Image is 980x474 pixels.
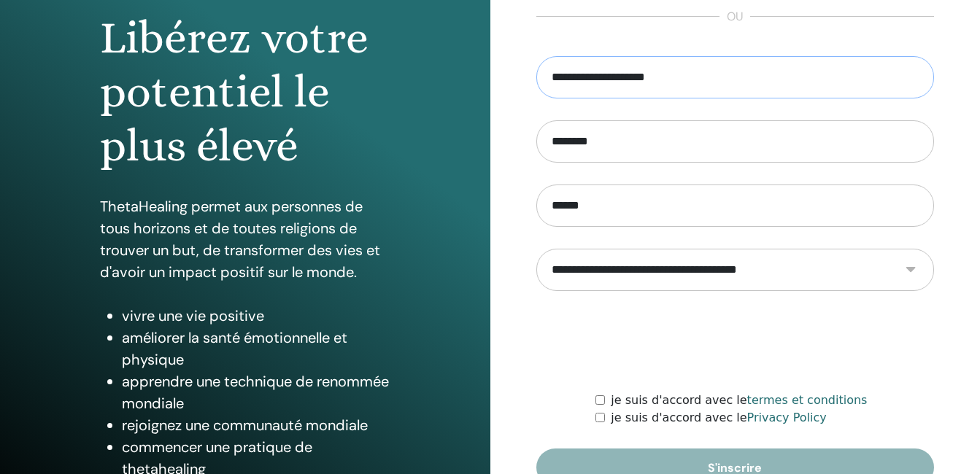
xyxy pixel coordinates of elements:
span: ou [719,8,750,26]
a: termes et conditions [747,393,868,407]
p: ThetaHealing permet aux personnes de tous horizons et de toutes religions de trouver un but, de t... [100,195,390,283]
label: je suis d'accord avec le [611,409,826,427]
iframe: reCAPTCHA [624,313,846,370]
li: vivre une vie positive [122,305,390,327]
li: apprendre une technique de renommée mondiale [122,370,390,414]
label: je suis d'accord avec le [611,392,867,409]
li: rejoignez une communauté mondiale [122,414,390,436]
a: Privacy Policy [747,411,827,424]
li: améliorer la santé émotionnelle et physique [122,327,390,370]
h1: Libérez votre potentiel le plus élevé [100,11,390,174]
